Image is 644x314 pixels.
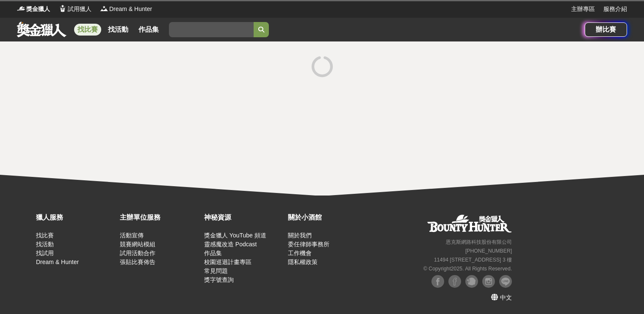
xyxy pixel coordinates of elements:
[431,275,444,288] img: Facebook
[204,212,284,223] div: 神秘資源
[58,5,91,14] a: Logo試用獵人
[499,275,512,288] img: LINE
[500,294,512,301] span: 中文
[120,241,155,248] a: 競賽網站模組
[36,259,79,265] a: Dream & Hunter
[585,22,627,37] a: 辦比賽
[288,212,368,223] div: 關於小酒館
[434,257,512,263] small: 11494 [STREET_ADDRESS] 3 樓
[17,5,50,14] a: Logo獎金獵人
[58,4,67,13] img: Logo
[204,276,234,283] a: 獎字號查詢
[448,275,461,288] img: Facebook
[288,241,329,248] a: 委任律師事務所
[465,275,478,288] img: Plurk
[204,250,222,256] a: 作品集
[36,232,54,239] a: 找比賽
[446,239,512,245] small: 恩克斯網路科技股份有限公司
[36,212,116,223] div: 獵人服務
[288,259,318,265] a: 隱私權政策
[204,241,257,248] a: 靈感魔改造 Podcast
[120,250,155,256] a: 試用活動合作
[17,4,25,13] img: Logo
[135,24,162,36] a: 作品集
[120,232,144,239] a: 活動宣傳
[603,5,627,14] a: 服務介紹
[120,259,155,265] a: 張貼比賽佈告
[482,275,495,288] img: Instagram
[288,250,312,256] a: 工作機會
[105,24,132,36] a: 找活動
[74,24,101,36] a: 找比賽
[26,5,50,14] span: 獎金獵人
[100,4,108,13] img: Logo
[288,232,312,239] a: 關於我們
[100,5,152,14] a: LogoDream & Hunter
[204,232,266,239] a: 獎金獵人 YouTube 頻道
[68,5,91,14] span: 試用獵人
[465,248,512,254] small: [PHONE_NUMBER]
[571,5,595,14] a: 主辦專區
[120,212,199,223] div: 主辦單位服務
[36,241,54,248] a: 找活動
[36,250,54,256] a: 找試用
[423,266,512,272] small: © Copyright 2025 . All Rights Reserved.
[109,5,152,14] span: Dream & Hunter
[204,267,228,274] a: 常見問題
[204,259,252,265] a: 校園巡迴計畫專區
